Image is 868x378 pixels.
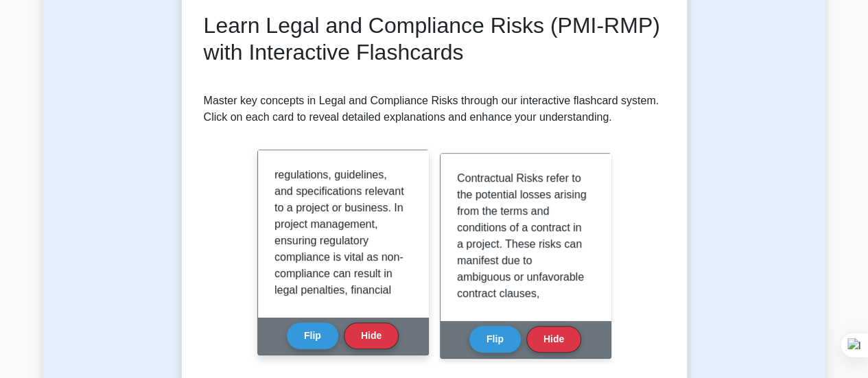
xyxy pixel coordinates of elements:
button: Hide [526,326,581,353]
p: Master key concepts in Legal and Compliance Risks through our interactive flashcard system. Click... [204,93,665,126]
h2: Learn Legal and Compliance Risks (PMI-RMP) with Interactive Flashcards [204,12,665,65]
button: Flip [469,326,521,353]
button: Flip [287,322,338,349]
button: Hide [344,322,399,349]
